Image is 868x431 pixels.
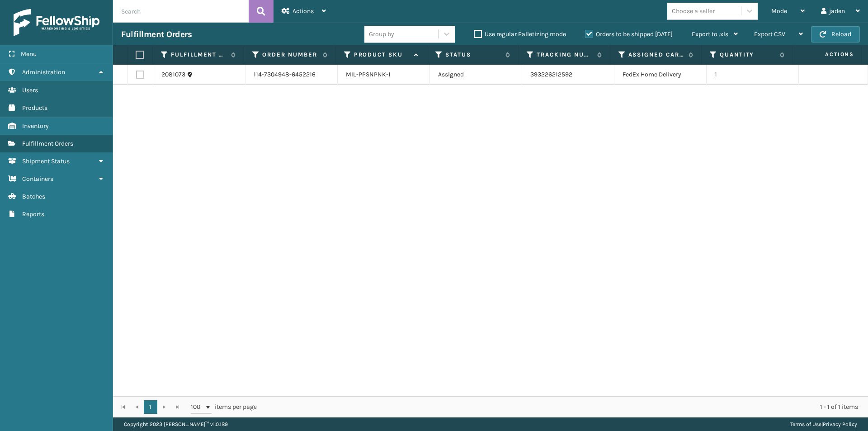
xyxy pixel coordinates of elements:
[445,51,501,59] label: Status
[754,30,785,38] span: Export CSV
[22,193,45,200] span: Batches
[144,400,157,414] a: 1
[537,51,592,59] label: Tracking Number
[22,122,49,130] span: Inventory
[22,140,73,147] span: Fulfillment Orders
[292,7,314,15] span: Actions
[22,210,44,218] span: Reports
[22,68,65,76] span: Administration
[22,157,70,165] span: Shipment Status
[823,421,857,427] a: Privacy Policy
[262,51,318,59] label: Order Number
[121,29,192,40] h3: Fulfillment Orders
[124,417,228,431] p: Copyright 2023 [PERSON_NAME]™ v 1.0.189
[161,70,185,79] a: 2081073
[474,30,566,38] label: Use regular Palletizing mode
[14,9,99,36] img: logo
[771,7,787,15] span: Mode
[790,421,821,427] a: Terms of Use
[707,65,799,85] td: 1
[796,47,859,62] span: Actions
[354,51,410,59] label: Product SKU
[720,51,775,59] label: Quantity
[22,175,53,183] span: Containers
[585,30,673,38] label: Orders to be shipped [DATE]
[430,65,522,85] td: Assigned
[21,50,37,58] span: Menu
[346,71,391,78] a: MIL-PPSNPNK-1
[790,417,857,431] div: |
[692,30,728,38] span: Export to .xls
[369,29,394,39] div: Group by
[672,6,715,16] div: Choose a seller
[191,403,204,412] span: 100
[191,400,257,414] span: items per page
[269,403,858,412] div: 1 - 1 of 1 items
[530,71,572,78] a: 393226212592
[22,86,38,94] span: Users
[811,26,860,43] button: Reload
[171,51,226,59] label: Fulfillment Order Id
[245,65,338,85] td: 114-7304948-6452216
[628,51,684,59] label: Assigned Carrier Service
[22,104,47,112] span: Products
[614,65,707,85] td: FedEx Home Delivery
